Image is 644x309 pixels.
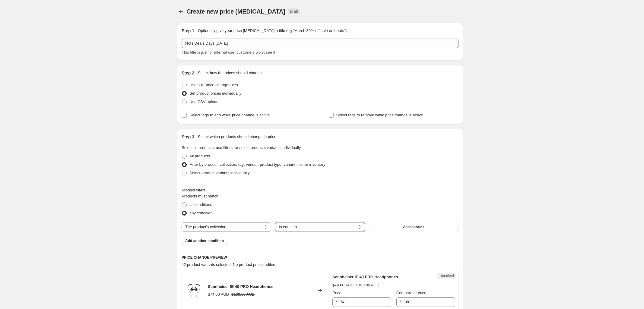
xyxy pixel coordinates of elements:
[231,292,255,298] strike: $160.00 AUD
[182,145,301,150] span: Select all products, use filters, or select products variants individually
[356,282,379,288] strike: $160.00 AUD
[177,7,185,16] button: Price change jobs
[439,273,454,278] span: Unedited
[185,282,203,300] img: IE40_shopify_01_80x.png
[182,28,195,34] h2: Step 1.
[189,91,241,96] span: Set product prices individually
[182,262,276,267] span: 42 product variants selected. No product prices edited:
[182,237,227,245] button: Add another condition
[369,223,458,231] button: Accessories
[189,162,325,167] span: Filter by product, collection, tag, vendor, product type, variant title, or inventory
[189,171,249,175] span: Select product variants individually
[182,39,458,48] input: 30% off holiday sale
[396,291,427,295] span: Compare at price
[198,134,276,140] p: Select which products should change in price
[189,202,212,207] span: all conditions
[189,99,218,104] span: Use CSV upload
[189,83,238,87] span: Use bulk price change rules
[182,194,220,198] span: Products must match:
[182,255,458,260] h6: PRICE CHANGE PREVIEW
[189,154,210,158] span: All products
[400,300,402,304] span: $
[332,291,341,295] span: Price
[198,28,347,34] p: Optionally give your price [MEDICAL_DATA] a title (eg "March 30% off sale on boots")
[403,225,424,229] span: Accessories
[189,113,270,117] span: Select tags to add while price change is active
[336,113,423,117] span: Select tags to remove while price change is active
[208,284,273,289] span: Sennheiser IE 40 PRO Headphones
[182,70,195,76] h2: Step 2.
[332,282,354,288] div: $74.00 AUD
[186,8,285,15] span: Create new price [MEDICAL_DATA]
[198,70,262,76] p: Select how the prices should change
[182,187,458,193] div: Product filters
[182,50,275,55] span: This title is just for internal use, customers won't see it
[336,300,338,304] span: $
[185,238,224,243] span: Add another condition
[189,211,213,215] span: any condition
[290,9,298,14] span: Draft
[332,275,398,279] span: Sennheiser IE 40 PRO Headphones
[208,292,229,298] div: $74.00 AUD
[182,134,195,140] h2: Step 3.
